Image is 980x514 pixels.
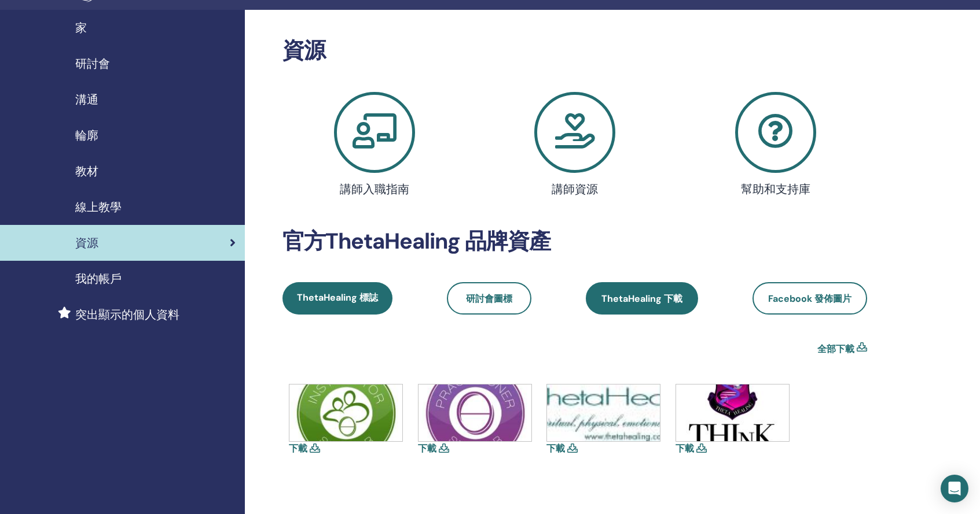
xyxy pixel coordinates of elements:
[753,282,867,315] a: Facebook 發佈圖片
[289,384,402,441] img: icons-instructor.jpg
[547,384,660,441] img: thetahealing-logo-a-copy.jpg
[741,182,810,197] font: 幫助和支持庫
[75,164,98,179] font: 教材
[75,199,122,215] font: 線上教學
[546,442,565,454] a: 下載
[768,293,851,305] font: Facebook 發佈圖片
[75,56,110,71] font: 研討會
[552,182,598,197] font: 講師資源
[419,384,531,441] img: icons-practitioner.jpg
[75,307,179,322] font: 突出顯示的個人資料
[340,182,409,197] font: 講師入職指南
[817,342,854,356] a: 全部下載
[282,36,325,65] font: 資源
[297,291,378,304] font: ThetaHealing 標誌
[75,235,98,250] font: 資源
[817,343,854,355] font: 全部下載
[75,92,98,107] font: 溝通
[282,227,550,256] font: 官方ThetaHealing 品牌資產
[601,293,682,305] font: ThetaHealing 下載
[676,384,789,441] img: think-shield.jpg
[682,92,869,201] a: 幫助和支持庫
[447,282,531,315] a: 研討會圖標
[282,282,392,315] a: ThetaHealing 標誌
[289,442,307,454] a: 下載
[418,442,436,454] a: 下載
[75,20,87,35] font: 家
[75,271,122,286] font: 我的帳戶
[75,128,98,143] font: 輪廓
[676,442,694,454] a: 下載
[281,92,468,201] a: 講師入職指南
[941,475,968,502] div: Open Intercom Messenger
[482,92,669,201] a: 講師資源
[466,293,512,305] font: 研討會圖標
[586,282,698,315] a: ThetaHealing 下載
